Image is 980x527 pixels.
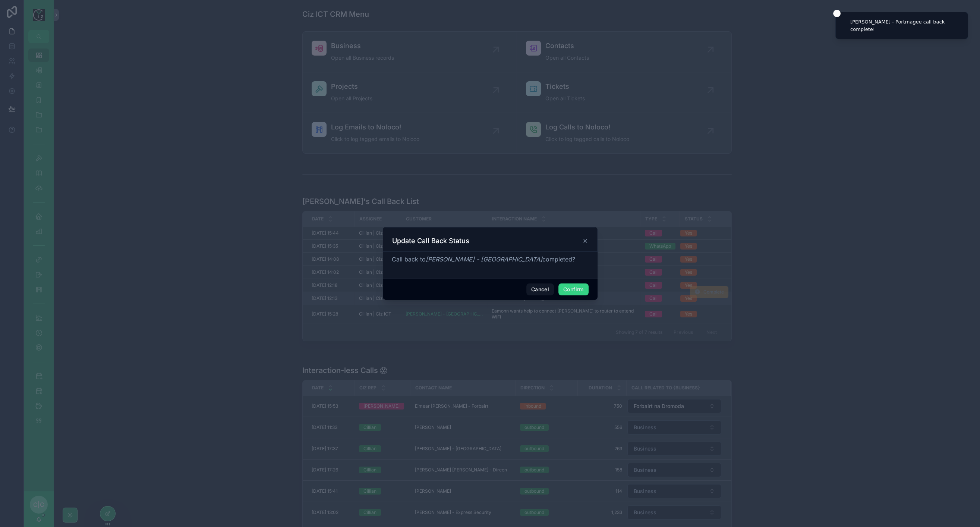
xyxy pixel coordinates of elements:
[850,18,962,33] div: [PERSON_NAME] - Portmagee call back complete!
[392,255,575,263] span: Call back to completed?
[833,10,841,17] button: Close toast
[426,255,542,263] em: [PERSON_NAME] - [GEOGRAPHIC_DATA]
[526,283,554,295] button: Cancel
[392,236,469,245] h3: Update Call Back Status
[558,283,588,295] button: Confirm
